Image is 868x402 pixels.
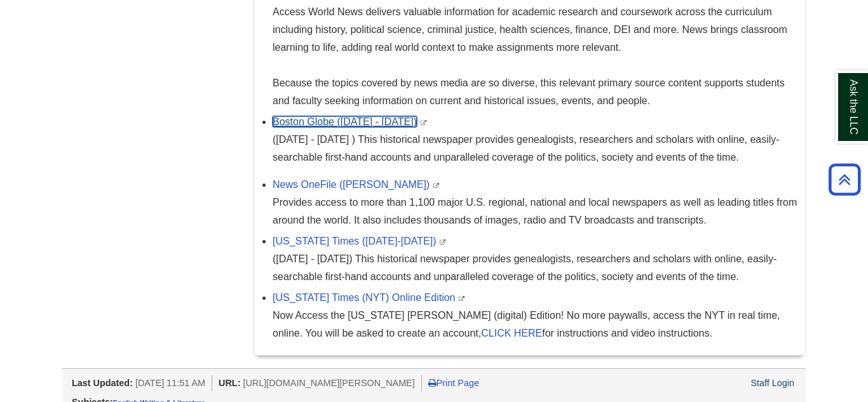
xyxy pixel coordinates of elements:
[273,194,799,229] div: Provides access to more than 1,100 major U.S. regional, national and local newspapers as well as ...
[219,378,240,388] span: URL:
[481,328,542,338] a: CLICK HERE
[273,116,417,127] a: Boston Globe ([DATE] - [DATE])
[135,378,205,388] span: [DATE] 11:51 AM
[273,250,799,286] div: ([DATE] - [DATE]) This historical newspaper provides genealogists, researchers and scholars with ...
[273,179,430,190] a: News OneFile ([PERSON_NAME])
[273,292,455,303] a: [US_STATE] Times (NYT) Online Edition
[428,378,479,388] a: Print Page
[243,378,414,388] span: [URL][DOMAIN_NAME][PERSON_NAME]
[824,171,865,188] a: Back to Top
[458,296,466,302] i: This link opens in a new window
[72,378,133,388] span: Last Updated:
[273,307,799,342] div: Now Access the [US_STATE] [PERSON_NAME] (digital) Edition! No more paywalls, access the NYT in re...
[750,378,794,388] a: Staff Login
[439,239,447,245] i: This link opens in a new window
[433,183,440,189] i: This link opens in a new window
[273,236,437,246] a: [US_STATE] Times ([DATE]-[DATE])
[428,379,437,387] i: Print Page
[419,120,427,126] i: This link opens in a new window
[273,131,799,166] p: ([DATE] - [DATE] ) This historical newspaper provides genealogists, researchers and scholars with...
[273,3,799,110] div: Access World News delivers valuable information for academic research and coursework across the c...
